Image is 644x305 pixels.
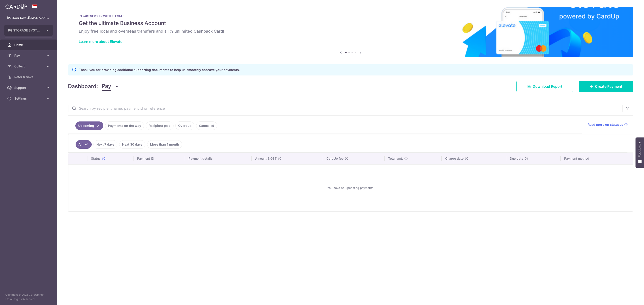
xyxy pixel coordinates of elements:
span: Status [91,156,101,161]
th: Payment method [561,153,633,164]
a: All [76,140,92,149]
a: Create Payment [579,81,633,92]
div: You have no upcoming payments. [74,168,627,207]
h5: Get the ultimate Business Account [79,20,623,27]
span: PG STORAGE SYSTEMS PTE. LTD. [8,28,41,33]
span: Collect [14,64,44,69]
a: Payments on the way [105,121,144,130]
a: Read more on statuses [588,122,628,127]
a: Recipient paid [146,121,174,130]
a: More than 1 month [147,140,182,149]
button: Feedback - Show survey [636,137,644,168]
span: Refer & Save [14,75,44,79]
span: Feedback [638,142,642,157]
span: Charge date [445,156,464,161]
img: CardUp [5,4,27,9]
input: Search by recipient name, payment id or reference [68,101,622,115]
iframe: Opens a widget where you can find more information [615,292,640,303]
a: Learn more about Elevate [79,39,122,44]
p: IN PARTNERSHIP WITH ELEVATE [79,14,623,18]
span: Total amt. [388,156,403,161]
span: Download Report [533,84,562,89]
th: Payment details [185,153,252,164]
h4: Dashboard: [68,82,98,90]
span: Due date [510,156,523,161]
img: Renovation banner [68,7,633,57]
p: [PERSON_NAME][EMAIL_ADDRESS][PERSON_NAME][DOMAIN_NAME] [7,16,50,20]
a: Cancelled [196,121,217,130]
a: Download Report [516,81,573,92]
span: Pay [102,82,111,91]
h6: Enjoy free local and overseas transfers and a 1% unlimited Cashback Card! [79,29,623,34]
a: Next 7 days [93,140,117,149]
button: Pay [102,82,119,91]
span: Settings [14,96,44,101]
span: Create Payment [595,84,622,89]
a: Next 30 days [119,140,145,149]
span: Amount & GST [255,156,277,161]
a: Overdue [175,121,194,130]
p: Thank you for providing additional supporting documents to help us smoothly approve your payments. [79,67,240,73]
a: Upcoming [75,121,103,130]
span: Pay [14,53,44,58]
span: Read more on statuses [588,122,623,127]
span: CardUp fee [326,156,343,161]
button: PG STORAGE SYSTEMS PTE. LTD. [4,25,53,36]
th: Payment ID [133,153,185,164]
span: Support [14,86,44,90]
span: Home [14,43,44,47]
